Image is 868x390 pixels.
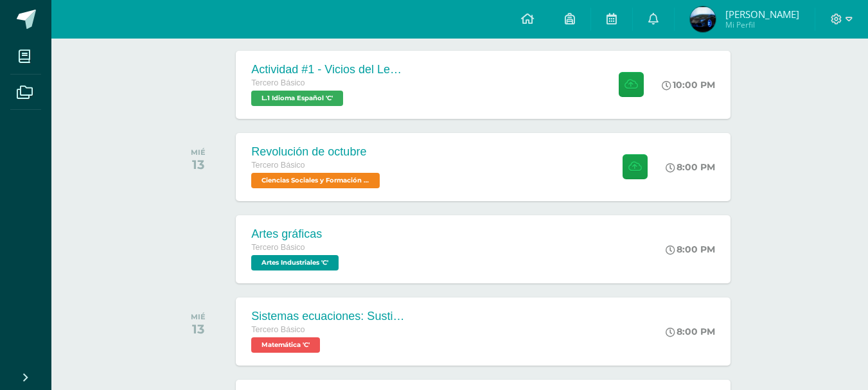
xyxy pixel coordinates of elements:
div: MIÉ [191,312,206,321]
div: 8:00 PM [666,326,715,337]
img: 02a5f9f54c7fb86c9517f3725941b99c.png [690,6,716,32]
div: 8:00 PM [666,244,715,255]
span: Artes Industriales 'C' [251,255,339,270]
span: Ciencias Sociales y Formación Ciudadana 'C' [251,173,380,188]
div: MIÉ [191,148,206,157]
div: Revolución de octubre [251,145,383,159]
span: L.1 Idioma Español 'C' [251,91,343,106]
div: 8:00 PM [666,161,715,173]
span: Tercero Básico [251,325,305,334]
div: Actividad #1 - Vicios del LenguaJe [251,63,405,76]
div: Sistemas ecuaciones: Sustitución e igualación [251,310,405,323]
span: [PERSON_NAME] [725,8,799,21]
span: Tercero Básico [251,243,305,252]
span: Matemática 'C' [251,337,320,353]
span: Tercero Básico [251,161,305,170]
div: 10:00 PM [662,79,715,91]
div: 13 [191,157,206,172]
span: Tercero Básico [251,78,305,87]
div: Artes gráficas [251,227,342,241]
div: 13 [191,321,206,337]
span: Mi Perfil [725,19,799,30]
